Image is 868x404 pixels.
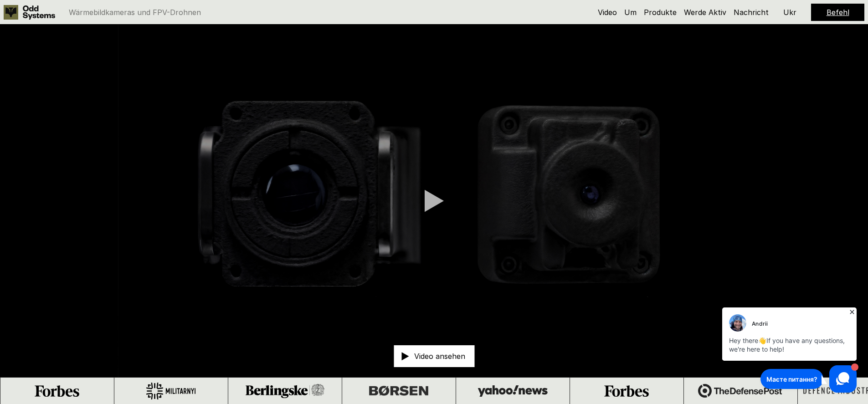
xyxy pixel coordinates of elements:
font: Wärmebildkameras und FPV-Drohnen [69,8,201,17]
font: Video ansehen [414,352,465,361]
font: Ukr [783,8,796,17]
a: Nachricht [734,8,769,17]
a: Befehl [827,8,849,17]
a: Um [624,8,637,17]
a: Video [598,8,617,17]
a: Produkte [644,8,677,17]
a: Werde Aktiv [684,8,726,17]
iframe: HelpCrunch [720,305,859,395]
